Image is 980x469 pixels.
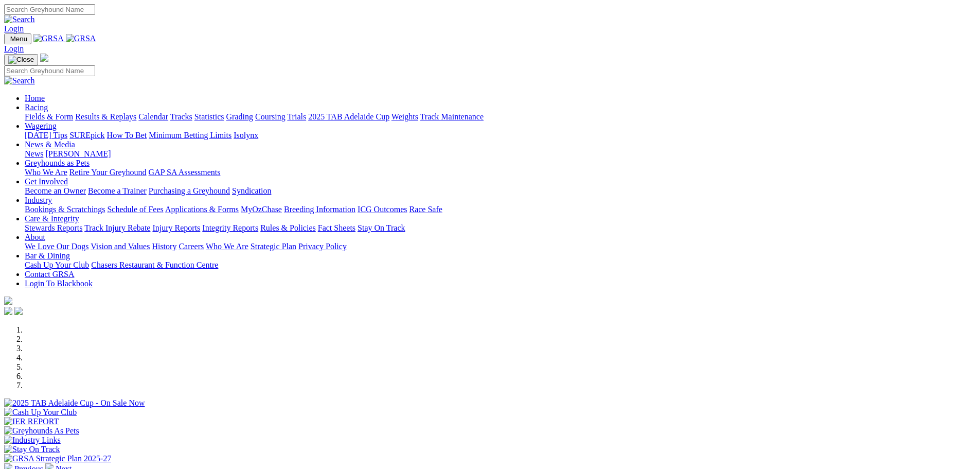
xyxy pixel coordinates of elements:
a: Purchasing a Greyhound [149,186,230,195]
img: GRSA [33,34,64,43]
div: Greyhounds as Pets [25,168,976,177]
a: Stewards Reports [25,223,82,232]
a: Login To Blackbook [25,279,93,288]
img: Search [4,15,35,24]
a: Syndication [232,186,271,195]
a: Bookings & Scratchings [25,205,105,214]
a: Results & Replays [75,112,136,121]
a: How To Bet [107,131,147,140]
a: [PERSON_NAME] [45,149,111,158]
a: Who We Are [25,168,67,177]
a: MyOzChase [241,205,282,214]
a: Race Safe [409,205,442,214]
div: News & Media [25,149,976,159]
a: Fact Sheets [318,223,355,232]
img: Greyhounds As Pets [4,426,79,436]
div: Wagering [25,131,976,140]
a: Wagering [25,121,57,130]
button: Toggle navigation [4,54,38,65]
a: Track Injury Rebate [84,223,150,232]
img: Industry Links [4,436,61,445]
a: Retire Your Greyhound [69,168,147,177]
img: logo-grsa-white.png [4,297,12,305]
img: 2025 TAB Adelaide Cup - On Sale Now [4,398,145,408]
a: Chasers Restaurant & Function Centre [91,260,218,269]
a: Privacy Policy [298,242,347,251]
a: News & Media [25,140,75,149]
a: ICG Outcomes [358,205,407,214]
a: Weights [391,112,418,121]
a: Get Involved [25,177,68,186]
a: Minimum Betting Limits [149,131,231,140]
a: Calendar [138,112,168,121]
a: Stay On Track [358,223,405,232]
a: Racing [25,103,48,112]
a: Statistics [194,112,224,121]
a: Cash Up Your Club [25,260,89,269]
a: Coursing [255,112,286,121]
a: Care & Integrity [25,214,79,223]
input: Search [4,65,95,76]
img: Search [4,76,35,85]
a: News [25,149,43,158]
a: Grading [226,112,253,121]
a: Strategic Plan [251,242,296,251]
a: Rules & Policies [260,223,316,232]
a: Login [4,44,24,53]
div: About [25,242,976,251]
img: twitter.svg [14,307,23,315]
a: Fields & Form [25,112,73,121]
img: IER REPORT [4,417,59,426]
img: Close [8,56,34,64]
a: Integrity Reports [202,223,258,232]
a: Breeding Information [284,205,355,214]
input: Search [4,4,95,15]
a: Greyhounds as Pets [25,159,90,167]
a: Industry [25,196,52,204]
a: Become an Owner [25,186,86,195]
img: GRSA [66,34,96,43]
a: We Love Our Dogs [25,242,88,251]
a: Schedule of Fees [107,205,163,214]
a: SUREpick [69,131,104,140]
a: 2025 TAB Adelaide Cup [308,112,389,121]
a: About [25,233,45,241]
a: History [152,242,176,251]
img: Stay On Track [4,445,60,454]
div: Care & Integrity [25,223,976,233]
a: Home [25,94,45,102]
a: Trials [287,112,306,121]
div: Industry [25,205,976,214]
div: Get Involved [25,186,976,196]
a: Injury Reports [152,223,200,232]
a: Contact GRSA [25,270,74,279]
a: Track Maintenance [420,112,484,121]
a: [DATE] Tips [25,131,67,140]
a: Who We Are [206,242,248,251]
div: Racing [25,112,976,121]
button: Toggle navigation [4,33,31,44]
span: Menu [10,35,27,43]
a: Careers [179,242,204,251]
img: logo-grsa-white.png [40,54,48,62]
a: Applications & Forms [165,205,239,214]
a: Tracks [170,112,192,121]
a: Isolynx [234,131,258,140]
a: GAP SA Assessments [149,168,221,177]
img: GRSA Strategic Plan 2025-27 [4,454,111,463]
img: Cash Up Your Club [4,408,77,417]
img: facebook.svg [4,307,12,315]
div: Bar & Dining [25,260,976,270]
a: Vision and Values [91,242,150,251]
a: Login [4,24,24,33]
a: Bar & Dining [25,251,70,260]
a: Become a Trainer [88,186,147,195]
